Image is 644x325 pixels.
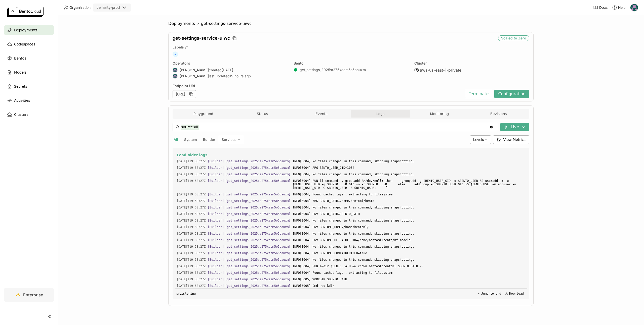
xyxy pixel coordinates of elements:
[208,173,224,176] span: [Builder]
[293,211,525,217] span: INFO[0004] ENV BENTO_PATH=$BENTO_PATH
[293,237,525,243] span: INFO[0004] ENV BENTOML_HF_CACHE_DIR=/home/bentoml/bento/hf-models
[177,158,206,164] span: 2025-09-08T19:38:27.797Z
[4,39,54,49] a: Codespaces
[225,159,291,163] span: [get_settings_2025:a275xaem5o5bauxm]
[599,5,608,10] span: Docs
[203,137,215,142] span: Builder
[225,179,291,183] span: [get_settings_2025:a275xaem5o5bauxm]
[177,218,206,223] span: 2025-09-08T19:38:27.897Z
[208,278,224,281] span: [Builder]
[208,232,224,235] span: [Builder]
[177,257,206,262] span: 2025-09-08T19:38:27.897Z
[293,218,525,223] span: INFO[0004] No files changed in this command, skipping snapshotting.
[293,277,525,282] span: INFO[0005] WORKDIR $BENTO_PATH
[177,152,525,158] button: Load older logs
[181,123,489,131] input: Search
[177,211,206,217] span: 2025-09-08T19:38:27.897Z
[225,238,291,242] span: [get_settings_2025:a275xaem5o5bauxm]
[208,159,224,163] span: [Builder]
[208,206,224,209] span: [Builder]
[225,232,291,235] span: [get_settings_2025:a275xaem5o5bauxm]
[4,95,54,105] a: Activities
[293,270,525,276] span: INFO[0004] Found cached layer, extracting to filesystem
[177,165,206,171] span: 2025-09-08T19:38:27.797Z
[177,178,206,184] span: 2025-09-08T19:38:27.797Z
[177,292,178,295] span: ◲
[292,110,351,118] button: Events
[177,172,206,177] span: 2025-09-08T19:38:27.797Z
[177,224,206,230] span: 2025-09-08T19:38:27.897Z
[120,5,121,10] input: Selected cellarity-prod.
[489,125,493,129] svg: Clear value
[174,110,233,118] button: Playground
[173,51,178,57] span: +
[177,198,206,204] span: 2025-09-08T19:38:27.897Z
[225,199,291,203] span: [get_settings_2025:a275xaem5o5bauxm]
[208,238,224,242] span: [Builder]
[208,271,224,275] span: [Builder]
[208,193,224,196] span: [Builder]
[201,21,252,26] div: get-settings-service-uiwc
[493,135,530,144] button: View Metrics
[208,219,224,222] span: [Builder]
[225,245,291,248] span: [get_settings_2025:a275xaem5o5bauxm]
[293,263,525,269] span: INFO[0004] RUN mkdir $BENTO_PATH && chown bentoml:bentoml $BENTO_PATH -R
[293,172,525,177] span: INFO[0004] No files changed in this command, skipping snapshotting.
[225,206,291,209] span: [get_settings_2025:a275xaem5o5bauxm]
[4,53,54,63] a: Bentos
[293,165,525,171] span: INFO[0004] ARG BENTO_USER_GID=1034
[23,292,43,297] span: Enterprise
[173,74,288,79] div: last updated
[414,61,529,66] div: Cluster
[293,198,525,204] span: INFO[0004] ARG BENTO_PATH=/home/bentoml/bento
[503,137,526,142] span: View Metrics
[14,83,27,89] span: Secrets
[494,90,529,98] button: Configuration
[225,251,291,255] span: [get_settings_2025:a275xaem5o5bauxm]
[4,81,54,91] a: Secrets
[7,7,44,17] img: logo
[293,231,525,236] span: INFO[0004] No files changed in this command, skipping snapshotting.
[177,250,206,256] span: 2025-09-08T19:38:27.897Z
[14,27,37,33] span: Deployments
[173,136,179,143] button: All
[222,137,236,142] span: Services
[180,74,209,78] strong: [PERSON_NAME]
[225,212,291,216] span: [get_settings_2025:a275xaem5o5bauxm]
[225,173,291,176] span: [get_settings_2025:a275xaem5o5bauxm]
[465,90,492,98] button: Terminate
[476,291,503,297] button: Jump to end
[173,35,230,41] span: get-settings-service-uiwc
[208,199,224,203] span: [Builder]
[208,251,224,255] span: [Builder]
[470,135,491,144] div: Levels
[208,166,224,170] span: [Builder]
[4,110,54,120] a: Clusters
[174,137,178,142] span: All
[293,192,525,197] span: INFO[0004] Found cached layer, extracting to filesystem
[168,21,195,26] div: Deployments
[420,68,461,73] span: aws-us-east-1-private
[233,110,292,118] button: Status
[208,284,224,288] span: [Builder]
[469,110,528,118] button: Revisions
[177,192,206,197] span: 2025-09-08T19:38:27.797Z
[177,283,206,289] span: 2025-09-08T19:38:27.981Z
[218,135,244,144] div: Services
[97,5,120,10] div: cellarity-prod
[376,112,384,116] span: Logs
[300,68,366,72] a: get_settings_2025:a275xaem5o5bauxm
[173,68,177,72] img: Ragy
[177,270,206,276] span: 2025-09-08T19:38:27.897Z
[225,264,291,268] span: [get_settings_2025:a275xaem5o5bauxm]
[177,205,206,210] span: 2025-09-08T19:38:27.897Z
[4,288,54,302] a: Enterprise
[177,292,196,295] div: Listening
[173,90,196,98] div: [URL]
[177,237,206,243] span: 2025-09-08T19:38:27.897Z
[208,225,224,229] span: [Builder]
[293,257,525,262] span: INFO[0004] No files changed in this command, skipping snapshotting.
[294,61,409,66] div: Bento
[293,244,525,249] span: INFO[0004] No files changed in this command, skipping snapshotting.
[4,25,54,35] a: Deployments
